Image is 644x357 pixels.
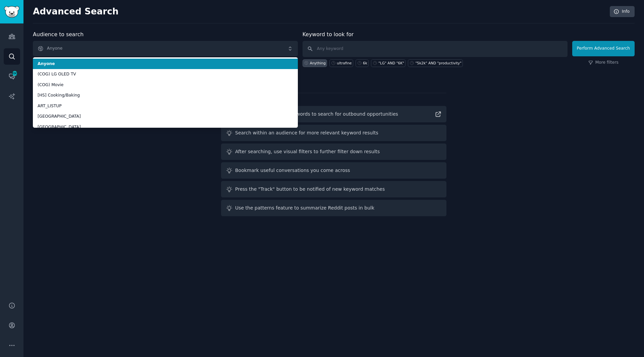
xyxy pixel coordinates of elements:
span: [GEOGRAPHIC_DATA] [38,124,293,130]
span: 490 [12,71,18,76]
div: After searching, use visual filters to further filter down results [235,148,380,155]
span: ART_LISTUP [38,103,293,109]
input: Any keyword [303,41,568,57]
img: GummySearch logo [4,6,19,18]
div: ultrafine [337,61,352,65]
label: Audience to search [33,31,84,38]
span: (COG) Movie [38,82,293,88]
span: [HS] Cooking/Baking [38,93,293,99]
div: Use the patterns feature to summarize Reddit posts in bulk [235,204,374,212]
div: 6k [363,61,367,65]
a: 490 [4,68,20,84]
a: More filters [588,60,619,66]
a: Info [610,6,635,17]
button: Anyone [33,41,298,56]
span: (COG) LG OLED TV [38,71,293,77]
button: Perform Advanced Search [572,41,635,56]
ul: Anyone [33,57,298,128]
h2: Advanced Search [33,6,606,17]
div: Bookmark useful conversations you come across [235,167,350,174]
span: [GEOGRAPHIC_DATA] [38,114,293,120]
div: Read guide on helpful keywords to search for outbound opportunities [235,111,398,118]
div: Anything [310,61,326,65]
label: Keyword to look for [303,31,354,38]
span: Anyone [38,61,293,67]
div: "LG" AND "6K" [378,61,404,65]
div: Press the "Track" button to be notified of new keyword matches [235,186,385,193]
div: Search within an audience for more relevant keyword results [235,129,378,136]
div: "5k2k" AND "productivity" [415,61,461,65]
